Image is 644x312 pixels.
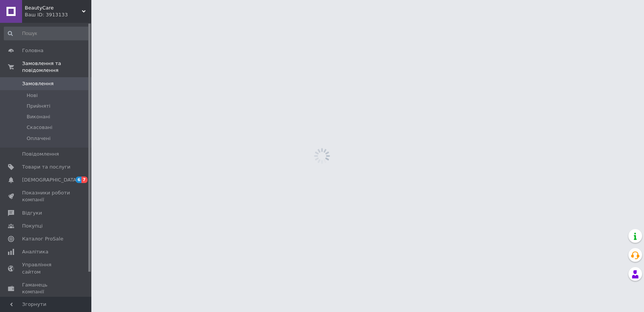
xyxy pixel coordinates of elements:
[81,177,88,183] span: 7
[22,248,48,255] span: Аналітика
[27,113,50,120] span: Виконані
[22,189,70,203] span: Показники роботи компанії
[22,151,59,158] span: Повідомлення
[4,27,89,40] input: Пошук
[22,282,70,295] span: Гаманець компанії
[22,177,78,183] span: [DEMOGRAPHIC_DATA]
[22,223,43,229] span: Покупці
[25,5,82,11] span: BeautyCare
[27,124,53,131] span: Скасовані
[27,135,51,142] span: Оплачені
[25,11,91,18] div: Ваш ID: 3913133
[22,80,54,87] span: Замовлення
[22,47,43,54] span: Головна
[22,210,42,216] span: Відгуки
[27,92,38,99] span: Нові
[22,261,70,275] span: Управління сайтом
[76,177,82,183] span: 6
[22,236,63,242] span: Каталог ProSale
[22,164,70,170] span: Товари та послуги
[27,103,50,110] span: Прийняті
[22,60,91,74] span: Замовлення та повідомлення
